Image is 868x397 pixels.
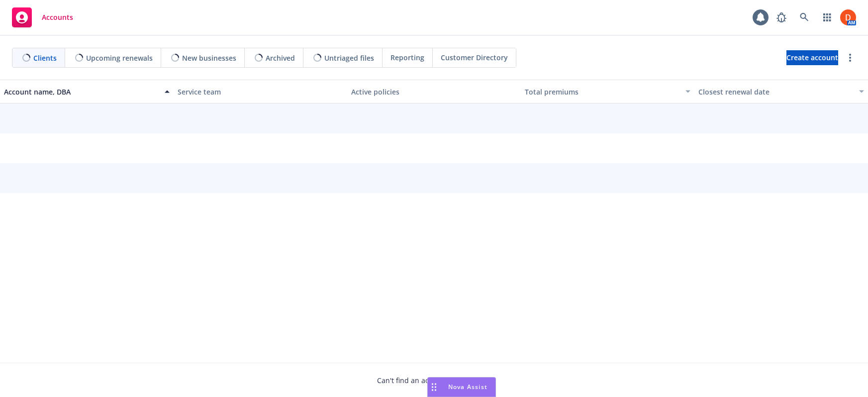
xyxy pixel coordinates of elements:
[42,13,73,21] span: Accounts
[694,80,868,103] button: Closest renewal date
[33,53,57,63] span: Clients
[817,7,837,27] a: Switch app
[451,376,491,385] a: Search for it
[174,80,347,103] button: Service team
[351,87,517,97] div: Active policies
[390,52,424,63] span: Reporting
[428,378,440,397] div: Drag to move
[441,52,508,63] span: Customer Directory
[347,80,521,103] button: Active policies
[698,87,853,97] div: Closest renewal date
[840,9,856,25] img: photo
[525,87,679,97] div: Total premiums
[427,377,496,397] button: Nova Assist
[794,7,814,27] a: Search
[786,50,838,65] a: Create account
[844,52,856,64] a: more
[324,53,374,63] span: Untriaged files
[521,80,694,103] button: Total premiums
[182,53,236,63] span: New businesses
[8,3,77,31] a: Accounts
[448,383,487,391] span: Nova Assist
[772,7,791,27] a: Report a Bug
[4,87,159,97] div: Account name, DBA
[86,53,153,63] span: Upcoming renewals
[266,53,295,63] span: Archived
[178,87,343,97] div: Service team
[786,48,838,67] span: Create account
[377,375,491,386] span: Can't find an account?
